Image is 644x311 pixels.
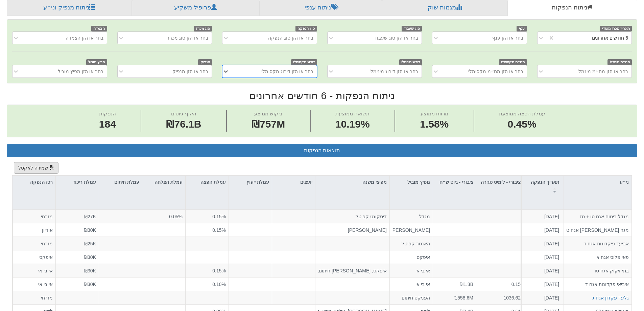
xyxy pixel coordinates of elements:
[318,227,387,234] div: [PERSON_NAME]
[198,59,212,65] span: מנפיק
[392,267,430,274] div: אי בי אי
[524,281,559,288] div: [DATE]
[84,268,96,273] span: ₪30K
[567,213,629,220] div: מגדל ביטוח אגח טו + טז
[188,227,226,234] div: 0.15%
[318,267,387,274] div: איפקס, [PERSON_NAME] חיתום, [PERSON_NAME], יוניקורן, [PERSON_NAME]
[522,176,564,196] div: תאריך הנפקה
[13,176,55,188] div: רכז הנפקה
[517,26,527,31] span: ענף
[99,111,116,116] span: הנפקות
[420,117,449,132] span: 1.58%
[295,26,317,31] span: סוג הנפקה
[564,176,631,188] div: ני״ע
[56,176,99,188] div: עמלת ריכוז
[567,267,629,274] div: בתי זיקוק אגח טו
[16,267,53,274] div: אי בי אי
[194,26,212,31] span: סוג מכרז
[84,241,96,246] span: ₪25K
[12,148,632,154] h3: תוצאות הנפקות
[252,118,285,130] span: ₪757M
[390,176,433,188] div: מפיץ מוביל
[254,111,283,116] span: ביקוש ממוצע
[524,240,559,247] div: [DATE]
[188,267,226,274] div: 0.15%
[369,68,418,75] div: בחר או הזן דירוג מינימלי
[499,111,545,116] span: עמלת הפצה ממוצעת
[7,90,637,101] h2: ניתוח הנפקות - 6 חודשים אחרונים
[402,26,422,31] span: סוג שעבוד
[577,68,628,75] div: בחר או הזן מח״מ מינמלי
[229,176,272,188] div: עמלת ייעוץ
[499,117,545,132] span: 0.45%
[86,59,107,65] span: מפיץ מוביל
[291,59,317,65] span: דירוג מקסימלי
[186,176,229,188] div: עמלת הפצה
[592,35,628,41] div: 6 חודשים אחרונים
[99,117,116,132] span: 184
[16,240,53,247] div: מזרחי
[166,118,201,130] span: ₪76.1B
[261,68,313,75] div: בחר או הזן דירוג מקסימלי
[145,213,183,220] div: 0.05%
[600,26,632,31] span: תאריך מכרז מוסדי
[479,294,521,301] div: 1036.62
[84,227,96,233] span: ₪30K
[468,68,523,75] div: בחר או הזן מח״מ מקסימלי
[392,281,430,288] div: אי בי אי
[460,282,473,287] span: ₪1.3B
[476,176,523,196] div: ציבורי - לימיט סגירה
[421,111,448,116] span: מרווח ממוצע
[454,295,473,301] span: ₪558.6M
[171,111,196,116] span: היקף גיוסים
[479,281,521,288] div: 0.15
[392,227,430,234] div: [PERSON_NAME], לידר
[499,59,527,65] span: מח״מ מקסימלי
[592,294,629,301] button: גלעד פקדון אגח ג
[315,176,389,188] div: מפיצי משנה
[374,35,418,41] div: בחר או הזן סוג שעבוד
[16,254,53,261] div: איפקס
[168,35,209,41] div: בחר או הזן סוג מכרז
[58,68,103,75] div: בחר או הזן מפיץ מוביל
[16,294,53,301] div: מזרחי
[318,213,387,220] div: דיסקונט קפיטל
[268,35,313,41] div: בחר או הזן סוג הנפקה
[399,59,422,65] span: דירוג מינימלי
[188,281,226,288] div: 0.10%
[392,240,430,247] div: האנטר קפיטל
[335,117,370,132] span: 10.19%
[567,240,629,247] div: אביעד פיקדונות אגח ד
[84,282,96,287] span: ₪30K
[567,254,629,261] div: פאי פלוס אגח א
[84,214,96,219] span: ₪27K
[14,162,58,174] button: שמירה לאקסל
[567,227,629,234] div: מגה [PERSON_NAME] אגח ט
[188,213,226,220] div: 0.15%
[91,26,107,31] span: הצמדה
[524,294,559,301] div: [DATE]
[567,281,629,288] div: איביאי פקדונות אגח ד
[16,227,53,234] div: אוריון
[492,35,523,41] div: בחר או הזן ענף
[99,176,142,188] div: עמלת חיתום
[524,227,559,234] div: [DATE]
[524,267,559,274] div: [DATE]
[16,213,53,220] div: מזרחי
[142,176,185,188] div: עמלת הצלחה
[84,254,96,260] span: ₪30K
[524,254,559,261] div: [DATE]
[392,294,430,301] div: הפניקס חיתום
[524,213,559,220] div: [DATE]
[272,176,315,188] div: יועצים
[433,176,476,196] div: ציבורי - גיוס ש״ח
[16,281,53,288] div: אי בי אי
[172,68,208,75] div: בחר או הזן מנפיק
[335,111,369,116] span: תשואה ממוצעת
[392,213,430,220] div: מגדל
[392,254,430,261] div: איפקס
[607,59,632,65] span: מח״מ מינמלי
[66,35,103,41] div: בחר או הזן הצמדה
